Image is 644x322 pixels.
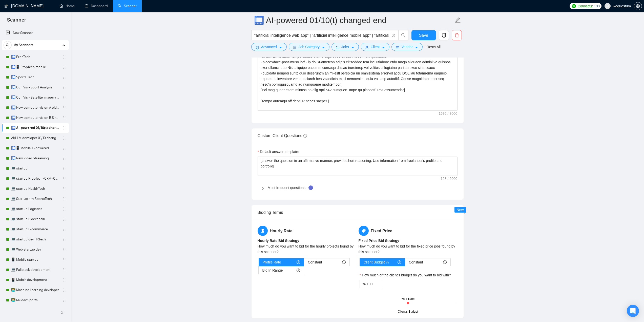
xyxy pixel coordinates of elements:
button: settingAdvancedcaret-down [251,43,287,51]
a: New Scanner [6,28,65,38]
span: holder [62,217,66,221]
button: search [398,30,408,40]
span: My Scanners [13,40,33,50]
span: folder [336,46,339,49]
a: 🛄 AI-powered 01/10(t) changed end [11,123,59,133]
span: caret-down [279,46,282,49]
button: Save [411,30,436,40]
a: 💻 Startup dev SportsTech [11,194,59,204]
span: holder [62,146,66,150]
span: holder [62,237,66,241]
span: user [365,46,369,49]
span: Connects: [578,3,593,9]
div: Most frequent questions: [258,182,458,194]
span: holder [62,227,66,231]
a: 📱 Mobile startup [11,255,59,265]
span: holder [62,197,66,201]
a: 💻 startup HealthTech [11,184,59,194]
li: New Scanner [2,28,69,38]
span: holder [62,268,66,272]
span: holder [62,288,66,292]
label: Default answer template: [258,149,299,155]
span: idcard [396,46,399,49]
a: searchScanner [118,4,137,8]
span: holder [62,156,66,160]
a: 💻 Web startup dev [11,244,59,255]
img: logo [4,2,8,10]
a: 💻 startup E-commerce [11,224,59,234]
a: setting [634,4,642,8]
h5: Fixed Price [359,226,458,236]
a: 💻 startup Blockchain [11,214,59,224]
b: Hourly Rate Bid Strategy [258,239,299,243]
span: holder [62,75,66,79]
a: 🛄📱 Mobile AI-powered [11,143,59,153]
span: Advanced [261,44,277,50]
span: right [262,187,265,190]
a: Most frequent questions: [268,186,306,190]
span: Vendor [401,44,412,50]
button: copy [439,30,449,40]
span: Jobs [341,44,349,50]
a: 👨‍💻 Machine Learning developer [11,285,59,295]
span: info-circle [342,260,346,264]
a: 🛄📱 PropTech mobile [11,62,59,72]
a: Reset All [427,44,441,50]
a: 🛄 New computer vision B $ range [11,113,59,123]
span: Job Category [299,44,320,50]
span: holder [62,187,66,191]
span: holder [62,116,66,120]
span: edit [454,17,461,24]
span: holder [62,65,66,69]
span: search [4,43,11,47]
span: caret-down [415,46,418,49]
span: New [456,208,464,212]
b: Fixed Price Bid Strategy [359,239,399,243]
span: holder [62,96,66,100]
span: caret-down [351,46,355,49]
span: caret-down [322,46,325,49]
span: holder [62,55,66,59]
button: idcardVendorcaret-down [391,43,422,51]
span: holder [62,136,66,140]
span: Profile Rate [263,258,281,266]
span: info-circle [392,34,395,37]
span: tag [359,226,369,236]
span: holder [62,166,66,171]
a: 💻 Fullstack development [11,265,59,275]
span: Scanner [3,16,30,27]
h5: Hourly Rate [258,226,357,236]
a: 🛄 ComVis - Satellite Imagery Analysis [11,92,59,103]
input: Search Freelance Jobs... [254,32,389,39]
button: barsJob Categorycaret-down [289,43,329,51]
a: 🛄 New computer vision A old rate [11,103,59,113]
span: info-circle [303,134,307,138]
div: Bidding Terms [258,205,458,220]
span: hourglass [258,226,268,236]
div: Tooltip anchor [308,185,313,190]
span: caret-down [382,46,385,49]
span: info-circle [443,260,447,264]
span: holder [62,298,66,302]
a: 🛄 Sports Tech [11,72,59,82]
a: 🛄 PropTech [11,52,59,62]
span: info-circle [297,260,300,264]
span: holder [62,126,66,130]
span: holder [62,248,66,252]
span: Client Budget % [364,258,389,266]
span: Constant [409,258,423,266]
a: 👨‍💻 RN dev Sports [11,295,59,305]
div: How much do you want to bid for the fixed price jobs found by this scanner? [359,243,458,255]
span: info-circle [297,269,300,272]
span: 198 [594,3,599,9]
span: Bid In Range [262,267,283,274]
span: holder [62,177,66,181]
a: 💻 startup PropTech+CRM+Construction [11,174,59,184]
button: setting [634,2,642,10]
span: Custom Client Questions [258,134,307,138]
span: Constant [308,258,322,266]
a: 🛄 ComVis - Sport Analysis [11,82,59,92]
span: holder [62,85,66,89]
a: homeHome [59,4,75,8]
textarea: Default answer template: [258,157,458,176]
